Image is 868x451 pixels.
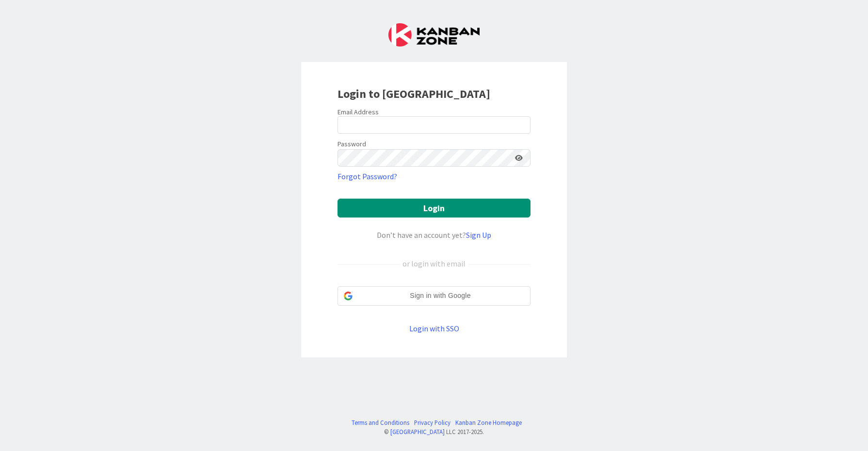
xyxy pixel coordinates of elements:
[409,324,459,333] a: Login with SSO
[400,258,468,269] div: or login with email
[390,428,445,435] a: [GEOGRAPHIC_DATA]
[338,286,530,306] div: Sign in with Google
[338,171,397,182] a: Forgot Password?
[466,230,491,240] a: Sign Up
[338,139,366,149] label: Password
[338,229,530,241] div: Don’t have an account yet?
[356,291,524,301] span: Sign in with Google
[414,418,450,427] a: Privacy Policy
[338,199,530,218] button: Login
[352,418,409,427] a: Terms and Conditions
[388,23,480,47] img: Kanban Zone
[338,108,379,116] label: Email Address
[455,418,522,427] a: Kanban Zone Homepage
[347,427,522,436] div: © LLC 2017- 2025 .
[338,86,490,101] b: Login to [GEOGRAPHIC_DATA]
